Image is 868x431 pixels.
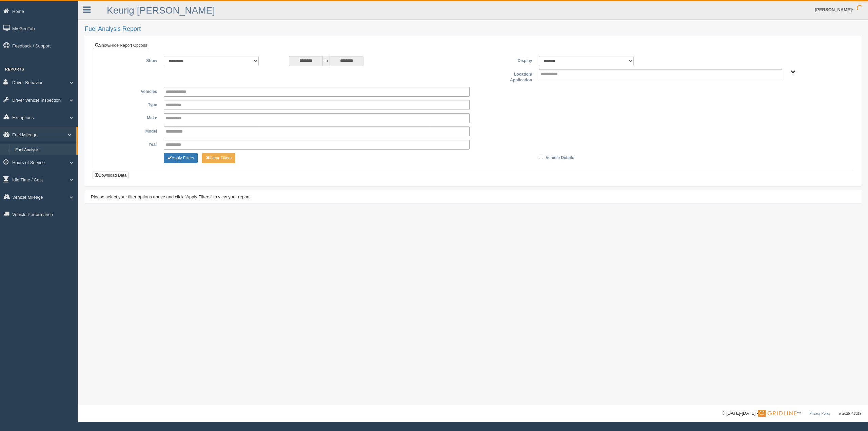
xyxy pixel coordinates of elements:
button: Change Filter Options [202,153,236,163]
label: Show [98,56,160,64]
label: Vehicles [98,87,160,95]
label: Display [473,56,535,64]
label: Vehicle Details [546,153,574,161]
a: Keurig [PERSON_NAME] [107,5,215,16]
label: Make [98,113,160,121]
a: Show/Hide Report Options [93,42,149,49]
label: Model [98,126,160,135]
button: Change Filter Options [164,153,198,163]
label: Year [98,140,160,148]
label: Location/ Application [473,70,535,83]
button: Download Data [93,172,129,179]
a: Fuel Analysis [12,144,76,156]
img: Gridline [758,410,796,417]
span: to [323,56,330,66]
label: Type [98,100,160,108]
h2: Fuel Analysis Report [85,26,861,33]
span: Please select your filter options above and click "Apply Filters" to view your report. [91,194,251,199]
a: Privacy Policy [809,412,830,415]
div: © [DATE]-[DATE] - ™ [722,410,861,417]
span: v. 2025.4.2019 [839,412,861,415]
